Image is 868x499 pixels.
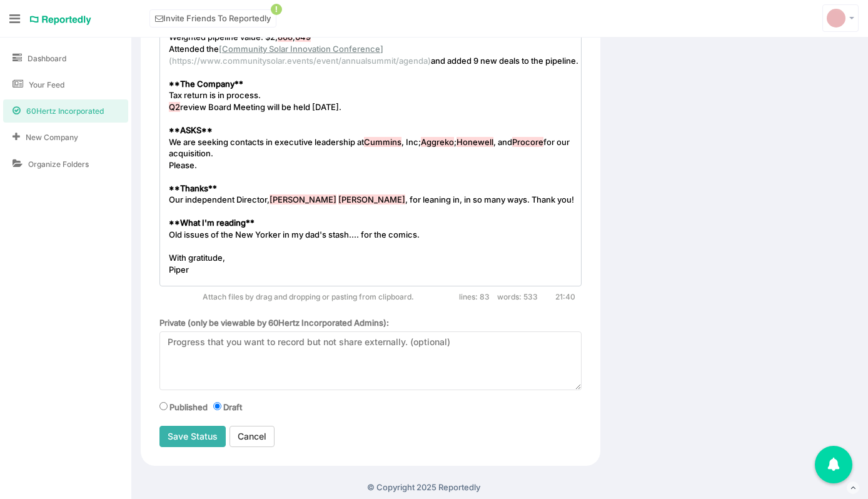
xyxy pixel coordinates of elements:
[421,137,454,147] span: Aggreko
[3,47,128,70] a: Dashboard
[172,56,191,66] span: https
[29,9,92,31] a: Reportedly
[169,229,420,239] span: Old issues of the New Yorker in my dad's stash.... for the comics.
[180,218,246,228] span: What I'm reading
[364,137,401,147] span: Cummins
[341,56,396,66] span: annualsummit
[26,106,104,116] span: 60Hertz Incorporated
[169,56,172,66] span: (
[169,44,578,66] span: Attended the and added 9 new deals to the pipeline.
[497,291,538,302] span: 533
[169,253,225,263] span: With gratitude,
[28,159,89,169] span: Organize Folders
[3,126,128,149] a: New Company
[169,194,574,204] span: Our independent Director, , for leaning in, in so many ways. Thank you!
[396,56,428,66] span: /agenda
[285,56,341,66] span: .events/event/
[338,194,405,204] span: [PERSON_NAME]
[380,44,383,54] span: ]
[271,4,282,15] span: !
[545,291,575,302] span: 21:40
[169,401,208,413] label: Published
[191,56,200,66] span: ://
[3,99,128,123] a: 60Hertz Incorporated
[169,90,261,100] span: Tax return is in process.
[29,79,64,90] span: Your Feed
[222,44,380,54] span: Community Solar Innovation Conference
[169,102,341,112] span: review Board Meeting will be held [DATE].
[169,265,189,275] span: Piper
[159,317,389,329] label: Private (only be viewable by 60Hertz Incorporated Admins):
[223,56,285,66] span: communitysolar
[169,137,572,159] span: We are seeking contacts in executive leadership at , Inc; ; , and for our acquisition.
[219,44,222,54] span: [
[270,194,336,204] span: [PERSON_NAME]
[3,73,128,96] a: Your Feed
[180,183,208,193] span: Thanks
[180,125,201,135] span: ASKS
[28,53,66,64] span: Dashboard
[200,56,220,66] span: www
[3,153,128,176] a: Organize Folders
[512,137,543,147] span: Procore
[223,401,242,413] label: Draft
[169,102,180,112] span: Q2
[159,426,226,447] input: Save Status
[220,56,223,66] span: .
[203,291,414,302] span: Attach files by drag and dropping or pasting from clipboard.
[827,9,845,28] img: svg+xml;base64,PD94bWwgdmVyc2lvbj0iMS4wIiBlbmNvZGluZz0iVVRGLTgiPz4KICAgICAg%0APHN2ZyB2ZXJzaW9uPSI...
[26,132,78,143] span: New Company
[428,56,431,66] span: )
[457,137,493,147] span: Honewell
[149,9,276,28] a: Invite Friends To Reportedly!
[459,291,490,302] span: 83
[230,426,275,447] a: Cancel
[180,79,235,89] span: The Company
[169,160,197,170] span: Please.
